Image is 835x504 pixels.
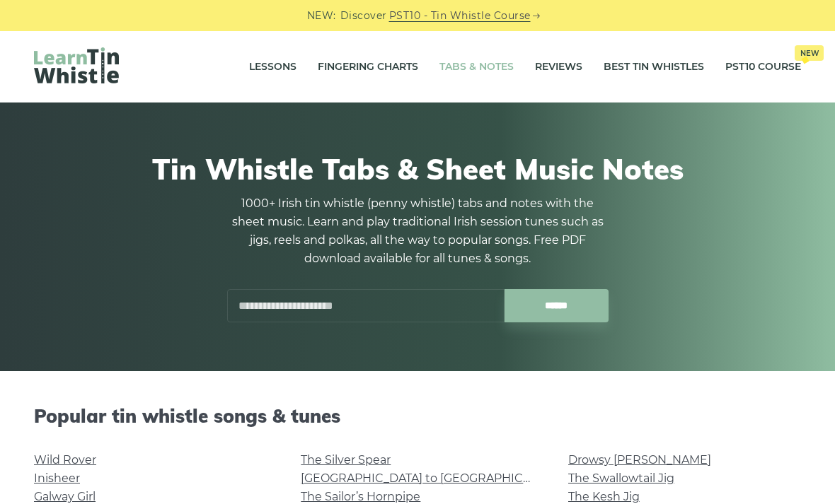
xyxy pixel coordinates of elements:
[249,49,296,85] a: Lessons
[439,49,514,85] a: Tabs & Notes
[226,194,609,268] p: 1000+ Irish tin whistle (penny whistle) tabs and notes with the sheet music. Learn and play tradi...
[301,490,420,503] a: The Sailor’s Hornpipe
[34,405,801,427] h2: Popular tin whistle songs & tunes
[34,453,96,467] a: Wild Rover
[568,471,674,485] a: The Swallowtail Jig
[725,49,801,85] a: PST10 CourseNew
[568,453,711,467] a: Drowsy [PERSON_NAME]
[301,471,562,485] a: [GEOGRAPHIC_DATA] to [GEOGRAPHIC_DATA]
[301,453,391,467] a: The Silver Spear
[795,45,824,61] span: New
[34,490,96,503] a: Galway Girl
[568,490,640,503] a: The Kesh Jig
[535,49,582,85] a: Reviews
[318,49,418,85] a: Fingering Charts
[604,49,704,85] a: Best Tin Whistles
[41,152,794,186] h1: Tin Whistle Tabs & Sheet Music Notes
[34,471,80,485] a: Inisheer
[34,47,119,83] img: LearnTinWhistle.com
